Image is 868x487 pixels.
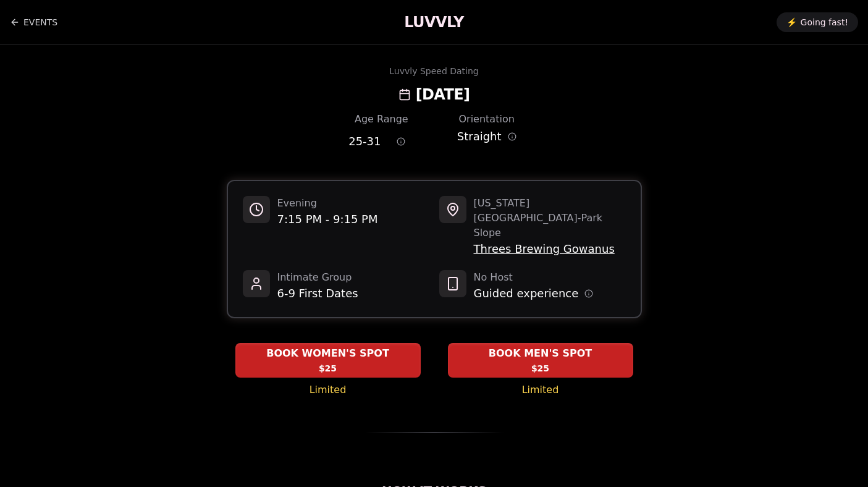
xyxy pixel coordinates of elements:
span: Limited [522,383,559,397]
span: Evening [277,196,378,211]
a: LUVVLY [404,12,463,32]
span: $25 [531,362,549,375]
span: Threes Brewing Gowanus [474,240,626,258]
span: Straight [457,128,502,145]
a: Back to events [10,10,57,35]
span: No Host [474,270,594,285]
div: Age Range [348,112,414,127]
div: Orientation [454,112,520,127]
span: BOOK MEN'S SPOT [486,346,594,361]
span: Limited [310,383,347,397]
div: Luvvly Speed Dating [389,65,478,77]
span: $25 [319,362,337,375]
span: 6-9 First Dates [277,285,358,302]
span: BOOK WOMEN'S SPOT [264,346,392,361]
span: 25 - 31 [348,133,381,150]
button: Age range information [387,128,415,155]
span: [US_STATE][GEOGRAPHIC_DATA] - Park Slope [474,196,626,240]
span: ⚡️ [786,16,797,28]
button: Host information [584,289,593,298]
button: Orientation information [508,132,516,141]
h2: [DATE] [416,85,470,104]
span: Guided experience [474,285,579,302]
span: 7:15 PM - 9:15 PM [277,211,378,228]
span: Intimate Group [277,270,358,285]
button: BOOK WOMEN'S SPOT - Limited [235,343,421,378]
button: BOOK MEN'S SPOT - Limited [448,343,633,378]
span: Going fast! [801,16,848,28]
